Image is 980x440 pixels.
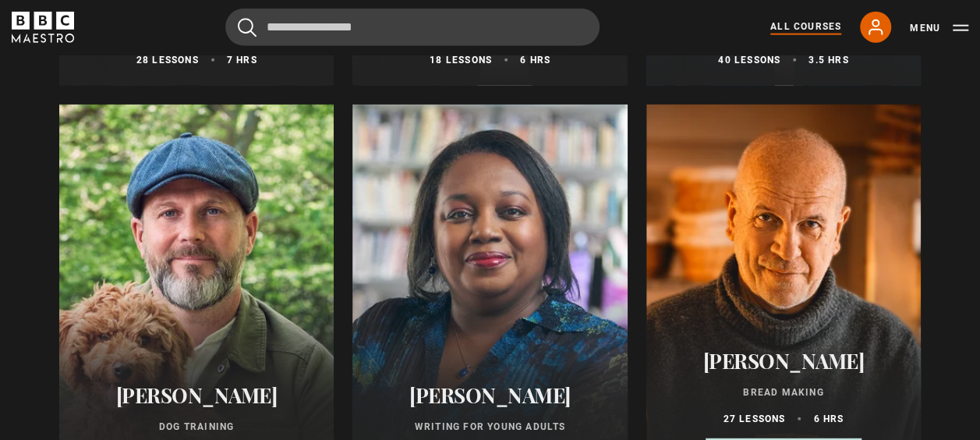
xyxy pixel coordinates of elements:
[225,9,600,46] input: Search
[718,53,780,67] p: 40 lessons
[665,385,902,399] p: Bread Making
[813,412,844,426] p: 6 hrs
[371,420,608,434] p: Writing for Young Adults
[520,53,550,67] p: 6 hrs
[770,20,841,35] a: All Courses
[665,349,902,373] h2: [PERSON_NAME]
[78,383,315,407] h2: [PERSON_NAME]
[12,12,74,43] svg: BBC Maestro
[430,53,492,67] p: 18 lessons
[238,18,256,37] button: Submit the search query
[227,53,257,67] p: 7 hrs
[910,20,968,36] button: Toggle navigation
[371,383,608,407] h2: [PERSON_NAME]
[808,53,848,67] p: 3.5 hrs
[78,420,315,434] p: Dog Training
[723,412,785,426] p: 27 lessons
[136,53,199,67] p: 28 lessons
